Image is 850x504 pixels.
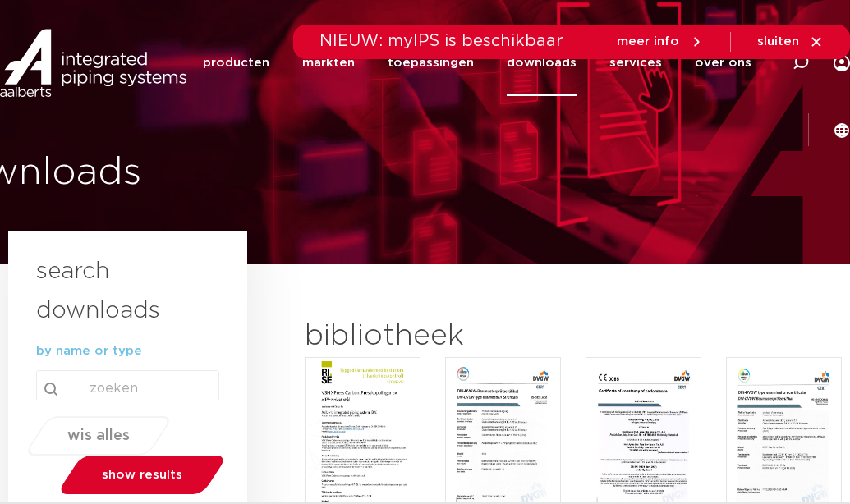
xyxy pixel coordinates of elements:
[388,30,474,96] a: toepassingen
[609,30,662,96] a: services
[507,30,577,96] a: downloads
[757,35,799,48] span: sluiten
[617,35,679,48] span: meer info
[102,469,182,481] span: show results
[617,34,704,49] a: meer info
[305,317,555,356] h2: bibliotheek
[203,30,751,96] nav: Menu
[36,345,219,357] p: by name or type
[302,30,355,96] a: markten
[203,30,269,96] a: producten
[695,30,751,96] a: over ons
[757,34,824,49] a: sluiten
[319,33,563,49] span: NIEUW: myIPS is beschikbaar
[57,456,228,494] a: show results
[834,30,850,96] div: my IPS
[36,253,219,332] h3: search downloads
